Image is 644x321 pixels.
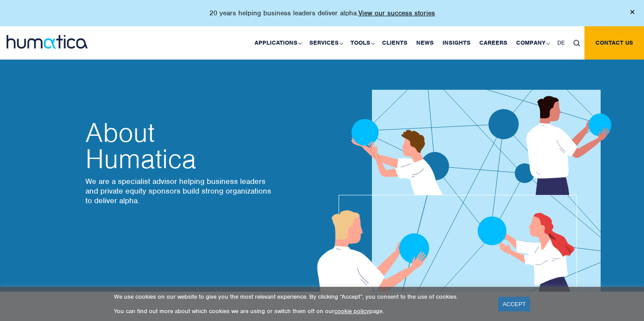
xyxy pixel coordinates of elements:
[584,26,644,60] a: Contact us
[475,26,512,60] a: Careers
[85,120,274,172] h2: Humatica
[346,26,378,60] a: Tools
[85,176,274,205] p: We are a specialist advisor helping business leaders and private equity sponsors build strong org...
[7,35,88,49] img: logo
[557,39,565,46] span: DE
[114,307,487,315] p: You can find out more about which cookies we are using or switch them off on our page.
[358,9,435,18] a: View our success stories
[553,26,569,60] a: DE
[412,26,438,60] a: News
[209,9,435,18] p: 20 years helping business leaders deliver alpha.
[573,40,580,46] img: search_icon
[378,26,412,60] a: Clients
[114,293,487,300] p: We use cookies on our website to give you the most relevant experience. By clicking “Accept”, you...
[291,39,636,292] img: about_banner1
[498,297,530,311] a: ACCEPT
[438,26,475,60] a: Insights
[250,26,305,60] a: Applications
[85,120,274,146] span: About
[334,307,369,315] a: cookie policy
[305,26,346,60] a: Services
[512,26,553,60] a: Company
